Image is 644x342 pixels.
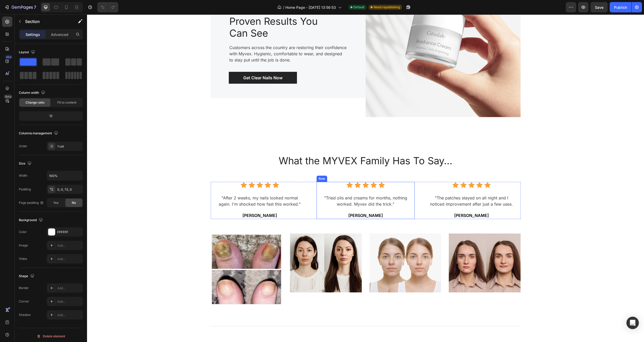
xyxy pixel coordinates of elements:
[57,100,76,105] span: Fit to content
[156,60,195,66] p: Get Clear Nails Now
[342,198,427,204] p: [PERSON_NAME]
[236,180,321,193] p: "Tried oils and creams for months, nothing worked. Myvex did the trick."
[26,100,44,105] span: Change ratio
[26,32,40,37] p: Settings
[57,299,82,304] div: Add...
[51,32,68,37] p: Advanced
[57,230,82,235] div: FFFFFF
[19,313,31,317] div: Shadow
[57,144,82,149] div: 1 col
[203,219,275,278] img: Alt Image
[19,89,46,96] div: Column width
[342,180,427,193] p: "The patches stayed on all night and I noticed improvement after just a few uses.
[53,200,58,205] span: Yes
[124,140,434,153] h2: What the MYVEX Family Has To Say...
[203,326,217,341] img: Alt Image
[142,1,248,25] h2: Proven Results You Can See
[25,18,67,25] p: Section
[19,187,31,192] div: Padding
[142,57,210,69] a: Get Clear Nails Now
[142,30,260,49] p: Customers across the country are restoring their confidence with Myvex. Hygienic, comfortable to ...
[20,112,82,120] div: 12
[362,219,434,278] img: Alt Image
[57,286,82,291] div: Add...
[595,5,603,10] span: Save
[47,171,83,180] input: Auto
[124,219,195,291] img: Alt Image
[19,217,44,224] div: Background
[610,2,631,12] button: Publish
[2,2,38,12] button: 7
[354,5,364,10] span: Default
[19,243,28,248] div: Image
[19,173,27,178] div: Width
[87,14,644,342] iframe: Design area
[97,2,118,12] div: Undo/Redo
[72,200,76,205] span: No
[19,286,29,290] div: Border
[236,198,321,204] p: [PERSON_NAME]
[57,257,82,261] div: Add...
[591,2,608,12] button: Save
[19,332,83,340] button: Delete element
[19,49,36,56] div: Layout
[130,180,215,193] p: "After 2 weeks, my nails looked normal again. I'm shocked how fast this worked."
[4,95,12,99] div: Beta
[57,313,82,317] div: Add...
[231,162,239,167] div: Row
[362,326,376,341] img: Alt Image
[19,160,33,167] div: Size
[282,219,354,278] img: Alt Image
[19,130,59,137] div: Columns management
[19,299,29,304] div: Corner
[34,4,36,10] p: 7
[19,256,27,261] div: Video
[57,187,82,192] div: 0, 0, 72, 0
[626,317,639,329] div: Open Intercom Messenger
[130,198,215,204] p: [PERSON_NAME]
[19,144,27,149] div: Order
[57,243,82,248] div: Add...
[19,200,44,205] div: Page padding
[19,273,35,280] div: Shape
[285,5,336,10] span: Home Page - [DATE] 13:56:53
[19,230,27,234] div: Color
[282,326,297,341] img: Alt Image
[124,326,138,341] img: Alt Image
[5,55,12,59] div: 450
[37,333,65,339] div: Delete element
[614,5,627,10] div: Publish
[283,5,284,10] span: /
[374,5,400,10] span: Need republishing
